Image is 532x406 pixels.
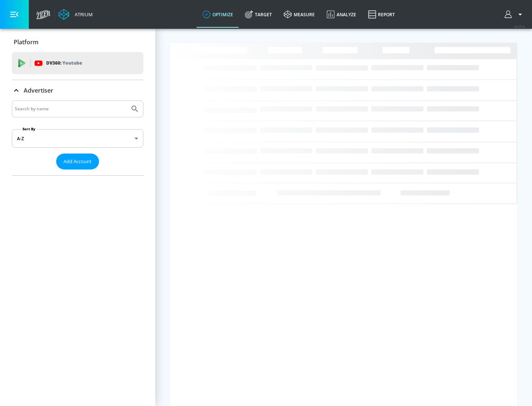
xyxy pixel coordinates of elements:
[62,59,82,67] p: Youtube
[12,80,143,101] div: Advertiser
[197,1,239,28] a: optimize
[514,24,525,28] span: v 4.25.4
[24,86,53,94] p: Advertiser
[64,157,92,166] span: Add Account
[14,38,38,46] p: Platform
[12,100,143,175] div: Advertiser
[56,154,99,169] button: Add Account
[46,59,82,67] p: DV360:
[12,169,143,175] nav: list of Advertiser
[72,11,93,18] div: Atrium
[12,52,143,74] div: DV360: Youtube
[21,127,37,131] label: Sort By
[15,104,127,114] input: Search by name
[239,1,278,28] a: Target
[12,32,143,52] div: Platform
[362,1,401,28] a: Report
[12,129,143,148] div: A-Z
[278,1,321,28] a: measure
[321,1,362,28] a: Analyze
[58,9,93,20] a: Atrium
